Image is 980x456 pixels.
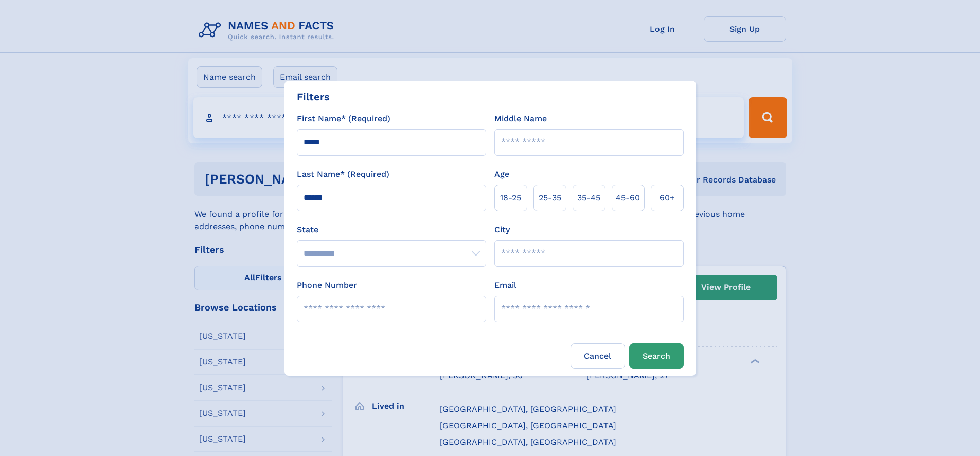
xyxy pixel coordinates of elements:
[539,192,561,204] span: 25‑35
[616,192,640,204] span: 45‑60
[297,89,330,104] div: Filters
[494,279,516,291] label: Email
[297,168,389,180] label: Last Name* (Required)
[500,192,521,204] span: 18‑25
[297,279,357,291] label: Phone Number
[494,113,547,125] label: Middle Name
[297,113,390,125] label: First Name* (Required)
[494,224,510,236] label: City
[629,343,684,369] button: Search
[494,168,509,180] label: Age
[297,224,486,236] label: State
[577,192,600,204] span: 35‑45
[571,343,625,369] label: Cancel
[660,192,675,204] span: 60+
